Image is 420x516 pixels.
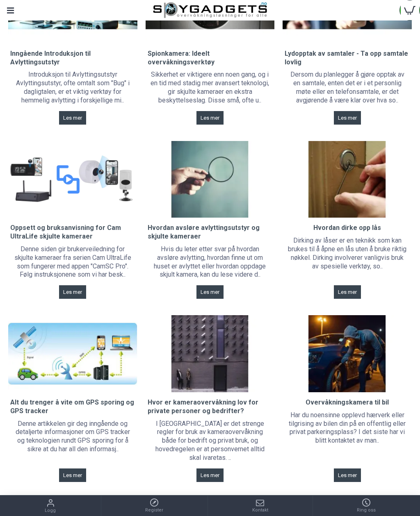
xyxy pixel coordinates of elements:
div: Introduksjon til Avlyttingsutstyr Avlyttingsutstyr, ofte omtalt som "Bug" i dagligtalen, er et vi... [8,68,137,107]
div: Denne siden gir brukerveiledning for skjulte kameraer fra serien Cam UltraLife som fungerer med a... [8,243,137,281]
div: Dirking av låser er en teknikk som kan brukes til å åpne en lås uten å bruke riktig nøkkel. Dirki... [283,234,412,273]
div: Sikkerhet er viktigere enn noen gang, og i en tid med stadig mer avansert teknologi, gir skjulte ... [146,68,275,107]
div: Denne artikkelen gir deg inngående og detaljerte informasjoner om GPS tracker og teknologien rund... [8,418,137,456]
a: Alt du trenger å vite om GPS sporing og GPS tracker [10,398,135,416]
a: Inngående Introduksjon til Avlyttingsutstyr [10,50,135,67]
span: Register [145,507,163,514]
span: Logg [45,507,56,514]
a: Les mer [196,468,224,482]
span: Les mer [338,115,357,120]
a: Lydopptak av samtaler - Ta opp samtale lovlig [285,50,410,67]
a: Les mer [59,285,86,299]
a: Hvor er kameraovervåkning lov for private personer og bedrifter? [148,398,273,416]
a: Register [101,496,208,516]
a: Les mer [59,468,86,482]
a: Hvordan dirke opp lås [313,224,381,232]
span: Les mer [201,473,219,478]
span: Les mer [338,289,357,295]
div: Dersom du planlegger å gjøre opptak av en samtale, enten det er i et personlig møte eller en tele... [283,68,412,107]
span: Kontakt [252,507,268,514]
a: Les mer [334,111,361,125]
a: Kontakt [208,496,313,516]
div: I [GEOGRAPHIC_DATA] er det strenge regler for bruk av kameraovervåkning både for bedrift og priva... [146,418,275,464]
a: Les mer [196,285,224,299]
span: Les mer [63,289,82,295]
a: Spionkamera: Ideelt overvåkningsverktøy [148,50,273,67]
a: Les mer [196,111,224,125]
a: Les mer [334,285,361,299]
a: Les mer [59,111,86,125]
a: Overvåkningskamera til bil [306,398,389,407]
span: Ring oss [357,507,376,514]
a: Hvordan avsløre avlyttingsutstyr og skjulte kameraer [148,224,273,241]
span: Les mer [201,115,219,120]
div: Hvis du leter etter svar på hvordan avsløre avlytting, hvordan finne ut om huset er avlyttet elle... [146,243,275,281]
span: Les mer [338,473,357,478]
a: Les mer [334,468,361,482]
div: Har du noensinne opplevd hærverk eller tilgrising av bilen din på en offentlig eller privat parke... [283,409,412,447]
a: Oppsett og bruksanvisning for Cam UltraLife skjulte kameraer [10,224,135,241]
span: Les mer [201,289,219,295]
img: SpyGadgets.no [153,2,267,18]
span: Les mer [63,115,82,120]
span: Les mer [63,473,82,478]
